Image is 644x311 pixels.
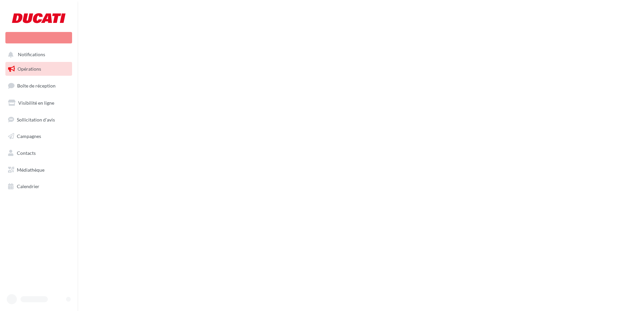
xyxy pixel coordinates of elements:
a: Campagnes [4,129,73,143]
span: Calendrier [17,183,39,189]
a: Opérations [4,62,73,76]
span: Médiathèque [17,167,44,173]
a: Calendrier [4,179,73,194]
span: Sollicitation d'avis [17,116,55,122]
div: Nouvelle campagne [5,32,72,43]
a: Contacts [4,146,73,160]
span: Contacts [17,150,36,156]
span: Opérations [18,66,41,72]
span: Visibilité en ligne [18,100,54,106]
a: Boîte de réception [4,78,73,93]
a: Sollicitation d'avis [4,113,73,127]
span: Boîte de réception [17,83,56,89]
a: Visibilité en ligne [4,96,73,110]
span: Notifications [18,52,45,58]
span: Campagnes [17,133,41,139]
a: Médiathèque [4,163,73,177]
